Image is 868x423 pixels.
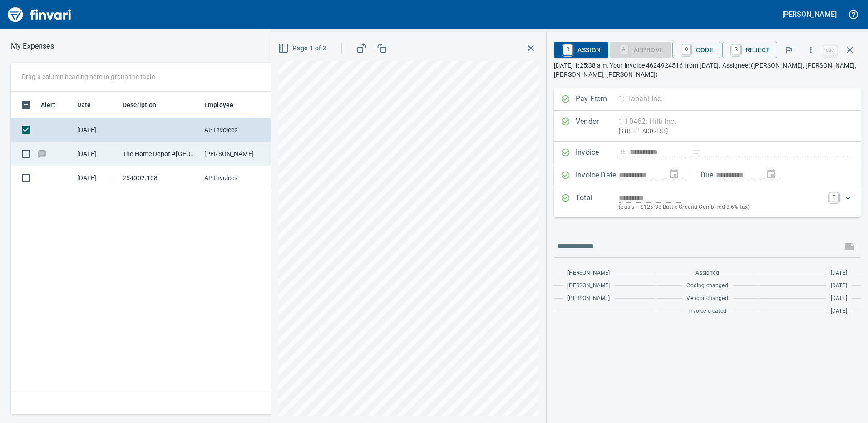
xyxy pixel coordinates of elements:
[22,72,155,81] p: Drag a column heading here to group the table
[41,99,67,110] span: Alert
[779,40,799,60] button: Flag
[682,44,690,54] a: C
[672,42,720,58] button: CCode
[567,294,610,303] span: [PERSON_NAME]
[119,166,201,190] td: 254002.108
[563,44,572,54] a: R
[567,281,610,290] span: [PERSON_NAME]
[11,41,54,52] nav: breadcrumb
[11,41,54,52] p: My Expenses
[780,7,839,21] button: [PERSON_NAME]
[801,40,821,60] button: More
[610,45,671,53] div: Coding Required
[730,42,770,58] span: Reject
[831,307,847,316] span: [DATE]
[686,294,728,303] span: Vendor changed
[567,269,610,278] span: [PERSON_NAME]
[554,42,608,58] button: RAssign
[123,99,168,110] span: Description
[201,166,269,190] td: AP Invoices
[686,281,728,290] span: Coding changed
[41,99,55,110] span: Alert
[821,39,861,61] span: Close invoice
[831,269,847,278] span: [DATE]
[561,42,601,58] span: Assign
[74,166,119,190] td: [DATE]
[732,44,740,54] a: R
[37,151,47,157] span: Has messages
[204,99,233,110] span: Employee
[276,40,330,57] button: Page 1 of 3
[831,281,847,290] span: [DATE]
[839,236,861,257] span: This records your message into the invoice and notifies anyone mentioned
[204,99,245,110] span: Employee
[123,99,157,110] span: Description
[831,294,847,303] span: [DATE]
[77,99,91,110] span: Date
[829,192,838,202] a: T
[554,187,861,217] div: Expand
[554,61,861,79] p: [DATE] 1:25:38 am. Your invoice 4624924516 from [DATE]. Assignee: ([PERSON_NAME], [PERSON_NAME], ...
[680,42,713,58] span: Code
[5,4,74,25] img: Finvari
[782,10,837,19] h5: [PERSON_NAME]
[823,45,837,55] a: esc
[695,269,719,278] span: Assigned
[201,118,269,142] td: AP Invoices
[74,142,119,166] td: [DATE]
[77,99,103,110] span: Date
[722,42,777,58] button: RReject
[119,142,201,166] td: The Home Depot #[GEOGRAPHIC_DATA]
[74,118,119,142] td: [DATE]
[619,203,824,212] p: (basis + $125.38 Battle Ground Combined 8.6% tax)
[201,142,269,166] td: [PERSON_NAME]
[280,43,326,54] span: Page 1 of 3
[576,192,619,212] p: Total
[688,307,726,316] span: Invoice created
